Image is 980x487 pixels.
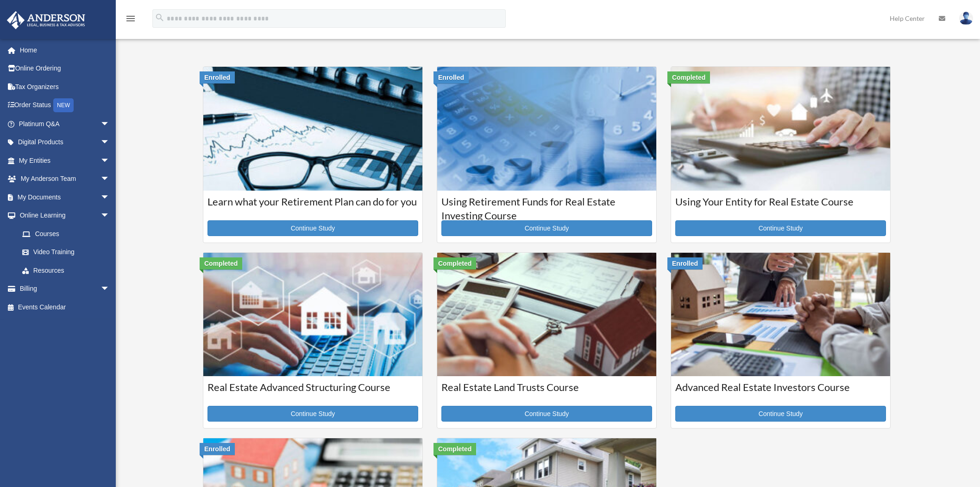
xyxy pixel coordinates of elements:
[441,220,652,236] a: Continue Study
[441,195,652,218] h3: Using Retirement Funds for Real Estate Investing Course
[6,115,124,133] a: Platinum Q&Aarrow_drop_down
[155,13,165,23] i: search
[441,380,652,404] h3: Real Estate Land Trusts Course
[675,195,886,218] h3: Using Your Entity for Real Estate Course
[101,133,119,152] span: arrow_drop_down
[6,206,124,225] a: Online Learningarrow_drop_down
[667,71,710,83] div: Completed
[675,220,886,236] a: Continue Study
[675,406,886,422] a: Continue Study
[125,13,136,24] i: menu
[6,280,124,298] a: Billingarrow_drop_down
[441,406,652,422] a: Continue Study
[4,11,88,29] img: Anderson Advisors Platinum Portal
[101,115,119,134] span: arrow_drop_down
[101,206,119,225] span: arrow_drop_down
[101,280,119,299] span: arrow_drop_down
[433,257,476,269] div: Completed
[200,71,235,83] div: Enrolled
[6,96,124,115] a: Order StatusNEW
[13,261,124,280] a: Resources
[6,77,124,96] a: Tax Organizers
[101,170,119,189] span: arrow_drop_down
[13,243,124,262] a: Video Training
[667,257,703,269] div: Enrolled
[6,59,124,78] a: Online Ordering
[207,380,418,404] h3: Real Estate Advanced Structuring Course
[6,298,124,316] a: Events Calendar
[959,12,973,25] img: User Pic
[6,41,124,59] a: Home
[6,133,124,152] a: Digital Productsarrow_drop_down
[101,188,119,207] span: arrow_drop_down
[200,443,235,455] div: Enrolled
[207,406,418,422] a: Continue Study
[207,220,418,236] a: Continue Study
[13,224,119,243] a: Courses
[207,195,418,218] h3: Learn what your Retirement Plan can do for you
[6,170,124,188] a: My Anderson Teamarrow_drop_down
[675,380,886,404] h3: Advanced Real Estate Investors Course
[6,188,124,206] a: My Documentsarrow_drop_down
[125,16,136,24] a: menu
[6,151,124,170] a: My Entitiesarrow_drop_down
[433,71,469,83] div: Enrolled
[200,257,242,269] div: Completed
[101,151,119,170] span: arrow_drop_down
[53,98,74,112] div: NEW
[433,443,476,455] div: Completed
